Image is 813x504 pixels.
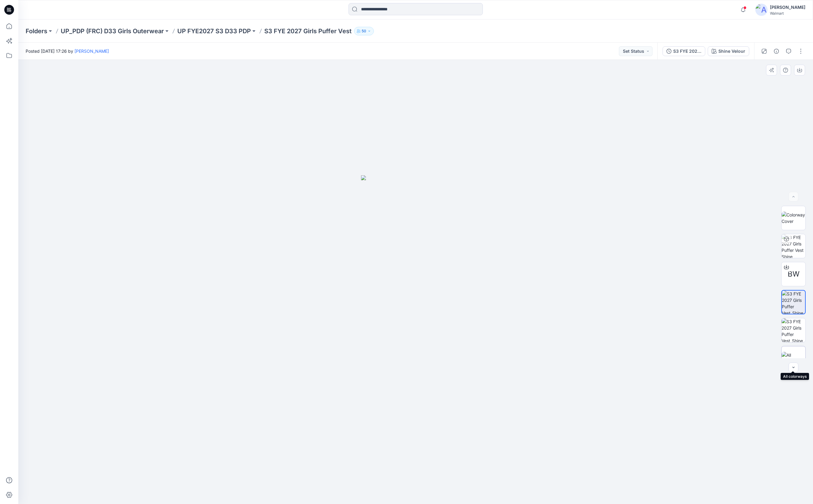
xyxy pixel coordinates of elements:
[61,27,164,35] a: UP_PDP (FRC) D33 Girls Outerwear
[782,352,805,365] img: All colorways
[770,11,805,16] div: Walmart
[26,27,47,35] a: Folders
[673,48,701,55] div: S3 FYE 2027 Girls Puffer Vest
[26,48,109,54] span: Posted [DATE] 17:26 by
[782,318,805,342] img: S3 FYE 2027 Girls Puffer Vest_Shine Velour_Back
[788,269,800,280] span: BW
[264,27,352,35] p: S3 FYE 2027 Girls Puffer Vest
[782,212,805,224] img: Colorway Cover
[74,48,109,54] a: [PERSON_NAME]
[362,28,366,34] p: 50
[354,27,374,35] button: 50
[708,46,749,56] button: Shine Velour
[663,46,705,56] button: S3 FYE 2027 Girls Puffer Vest
[770,4,805,11] div: [PERSON_NAME]
[782,234,805,258] img: S3 FYE 2027 Girls Puffer Vest Shine Velour
[771,46,781,56] button: Details
[755,4,768,16] img: avatar
[782,291,805,314] img: S3 FYE 2027 Girls Puffer Vest_Shine Velour
[718,48,745,55] div: Shine Velour
[177,27,251,35] a: UP FYE2027 S3 D33 PDP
